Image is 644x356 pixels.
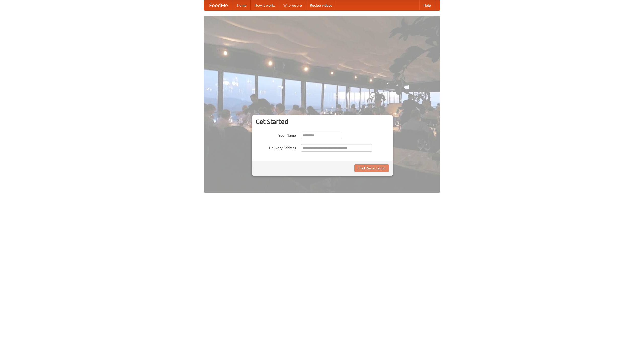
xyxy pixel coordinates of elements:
a: How it works [251,0,279,10]
h3: Get Started [256,118,389,125]
button: Find Restaurants! [354,164,389,172]
a: Recipe videos [306,0,336,10]
label: Delivery Address [256,144,296,150]
a: Home [233,0,251,10]
a: Help [419,0,435,10]
label: Your Name [256,132,296,138]
a: Who we are [279,0,306,10]
a: FoodMe [204,0,233,10]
